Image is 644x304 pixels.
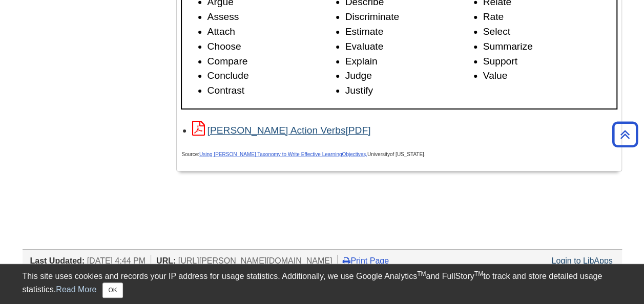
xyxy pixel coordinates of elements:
span: Source: [182,151,342,157]
li: Attach [207,25,336,39]
sup: TM [474,270,483,277]
li: Select [483,25,611,39]
a: Objectives, [342,147,367,158]
li: Conclude [207,69,336,83]
span: Objectives, [342,151,367,157]
li: Assess [207,10,336,25]
li: Compare [207,54,336,69]
li: Choose [207,39,336,54]
a: Back to Top [609,127,641,141]
span: URL: [156,256,176,265]
i: Print Page [343,256,350,265]
li: Justify [345,83,473,98]
a: Read More [56,285,96,294]
a: Using [PERSON_NAME] Taxonomy to Write Effective Learning [199,151,342,157]
li: Contrast [207,83,336,98]
li: Summarize [483,39,611,54]
li: Discriminate [345,10,473,25]
a: Login to LibApps [551,256,612,265]
li: Estimate [345,25,473,39]
a: Print Page [343,256,389,265]
sup: TM [417,270,426,277]
span: [DATE] 4:44 PM [87,256,146,265]
li: Value [483,69,611,83]
li: Judge [345,69,473,83]
span: [URL][PERSON_NAME][DOMAIN_NAME] [178,256,333,265]
span: Last Updated: [30,256,85,265]
li: Evaluate [345,39,473,54]
span: of [US_STATE]. [390,151,426,157]
span: University [367,151,390,157]
li: Explain [345,54,473,69]
a: Link opens in new window [192,125,371,136]
button: Close [102,283,122,298]
li: Support [483,54,611,69]
li: Rate [483,10,611,25]
div: This site uses cookies and records your IP address for usage statistics. Additionally, we use Goo... [23,270,622,298]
